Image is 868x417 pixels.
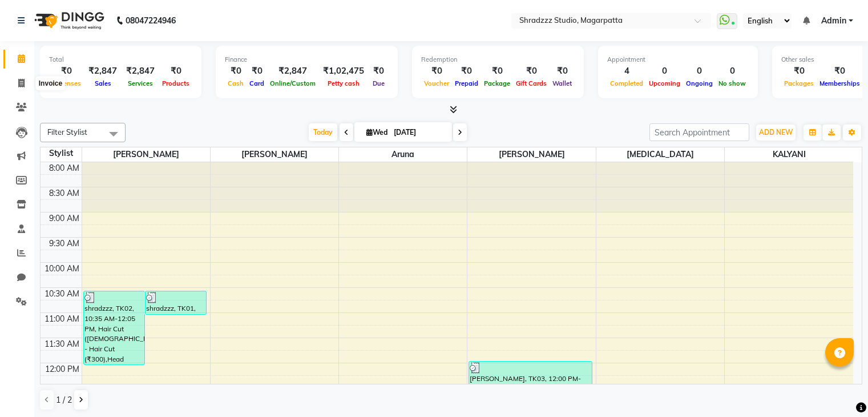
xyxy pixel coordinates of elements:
div: 8:30 AM [47,187,82,199]
div: ₹1,02,475 [318,65,369,78]
div: Total [49,55,192,65]
div: Stylist [41,147,82,159]
div: 0 [646,65,683,78]
span: Voucher [421,79,452,87]
input: 2025-09-03 [390,124,447,141]
span: 1 / 2 [56,394,72,406]
span: Online/Custom [267,79,318,87]
span: Wallet [550,79,575,87]
span: Cash [225,79,247,87]
span: Packages [781,79,817,87]
div: ₹0 [225,65,247,78]
div: ₹0 [452,65,481,78]
div: Appointment [607,55,749,65]
div: ₹0 [49,65,84,78]
div: ₹2,847 [84,65,122,78]
span: Sales [92,79,114,87]
div: shradzzz, TK02, 10:35 AM-12:05 PM, Hair Cut ([DEMOGRAPHIC_DATA]) - Hair Cut (₹300),Head Massage -... [84,291,144,364]
div: ₹2,847 [122,65,159,78]
div: [PERSON_NAME], TK03, 12:00 PM-01:00 PM, Normal Wax - Under Arms (₹100),Threading - Eyebrows (₹80)... [469,362,592,410]
div: ₹0 [481,65,513,78]
div: ₹0 [513,65,550,78]
div: 8:00 AM [47,162,82,174]
div: ₹2,847 [267,65,318,78]
div: 4 [607,65,646,78]
span: Completed [607,79,646,87]
span: Admin [821,15,846,27]
span: Ongoing [683,79,716,87]
b: 08047224946 [126,5,176,37]
div: Invoice [36,77,65,90]
span: No show [716,79,749,87]
span: Prepaid [452,79,481,87]
span: ADD NEW [759,128,793,137]
span: Upcoming [646,79,683,87]
div: ₹0 [159,65,192,78]
div: 12:00 PM [43,363,82,375]
div: 9:30 AM [47,238,82,250]
span: [PERSON_NAME] [82,147,210,162]
span: Due [370,79,387,87]
div: 0 [683,65,716,78]
span: Gift Cards [513,79,550,87]
span: Products [159,79,192,87]
iframe: chat widget [820,371,857,406]
button: ADD NEW [756,125,796,141]
span: [PERSON_NAME] [211,147,338,162]
div: 10:00 AM [42,263,82,275]
div: 9:00 AM [47,212,82,224]
span: Wed [364,128,390,137]
div: shradzzz, TK01, 10:35 AM-11:05 AM, Shampoo With Conditioner & Mask Application - Upto Shoulder (₹... [146,291,206,314]
span: Aruna [339,147,467,162]
input: Search Appointment [649,123,749,141]
span: [MEDICAL_DATA] [596,147,724,162]
div: Redemption [421,55,575,65]
div: ₹0 [421,65,452,78]
div: 10:30 AM [42,288,82,300]
span: Filter Stylist [47,127,87,137]
span: Card [247,79,267,87]
div: ₹0 [781,65,817,78]
span: Services [125,79,156,87]
span: Package [481,79,513,87]
div: ₹0 [247,65,267,78]
div: ₹0 [550,65,575,78]
span: Today [309,123,337,141]
div: ₹0 [369,65,389,78]
img: logo [29,5,107,37]
span: Petty cash [325,79,362,87]
span: Memberships [817,79,863,87]
div: 0 [716,65,749,78]
div: 11:30 AM [42,338,82,350]
span: [PERSON_NAME] [467,147,595,162]
div: Finance [225,55,389,65]
span: KALYANI [725,147,853,162]
div: ₹0 [817,65,863,78]
div: 11:00 AM [42,313,82,325]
